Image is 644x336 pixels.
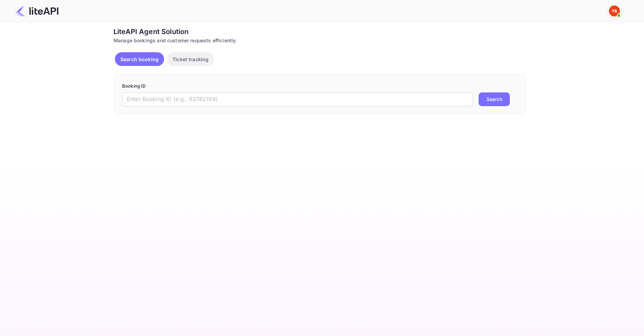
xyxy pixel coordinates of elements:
button: Search [479,92,510,106]
div: LiteAPI Agent Solution [114,26,526,37]
div: Manage bookings and customer requests efficiently. [114,37,526,44]
img: LiteAPI Logo [15,5,58,16]
input: Enter Booking ID (e.g., 63782194) [122,92,473,106]
img: Yandex Support [609,5,620,16]
p: Ticket tracking [172,56,208,63]
p: Search booking [120,56,159,63]
p: Booking ID [122,83,518,90]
